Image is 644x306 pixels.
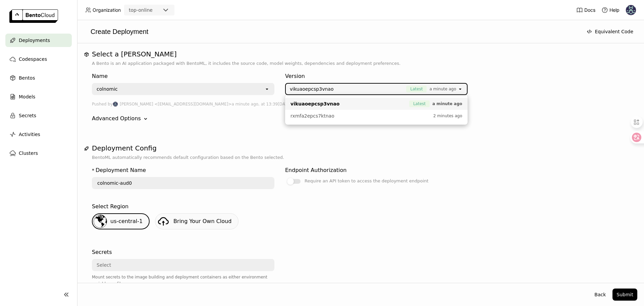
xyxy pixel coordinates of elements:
p: A Bento is an AI application packaged with BentoML, it includes the source code, model weights, d... [92,60,629,67]
span: Codespaces [19,55,47,63]
div: Advanced Options [92,115,141,123]
span: Secrets [19,112,36,120]
button: Submit [612,289,637,301]
div: top-online [129,7,153,13]
div: Advanced Options [92,115,629,123]
a: Models [5,90,72,103]
div: Pushed by a minute ago, at 13:39[DATE] UTC [92,100,629,108]
img: logo [9,9,58,23]
svg: open [264,86,270,92]
div: Create Deployment [84,27,580,36]
ul: Menu [285,95,468,125]
div: Deployment Name [96,166,146,174]
span: Deployments [19,36,50,44]
div: Mount secrets to the image building and deployment containers as either environment variables or ... [92,274,274,287]
input: Selected top-online. [153,7,154,14]
span: Models [19,93,35,101]
div: Version [285,72,468,80]
span: a minute ago [432,100,462,107]
a: Bring Your Own Cloud [155,213,238,229]
span: Activities [19,130,40,138]
svg: Down [142,116,149,122]
span: vikuaoepcsp3vnao [290,86,333,92]
div: Help [601,7,620,13]
span: Docs [584,7,595,13]
span: Latest [409,100,430,107]
span: Bentos [19,74,35,82]
span: Bring Your Own Cloud [173,218,231,224]
a: Codespaces [5,52,72,66]
p: BentoML automatically recommends default configuration based on the Bento selected. [92,154,629,161]
div: us-central-1 [92,213,150,229]
a: Docs [576,7,595,13]
a: Activities [5,128,72,141]
img: Kacper Kuźnik [626,5,636,15]
span: 2 minutes ago [433,114,462,118]
img: Kacper Kuźnik [113,102,118,106]
h1: Select a [PERSON_NAME] [92,50,629,58]
span: a minute ago [429,86,456,92]
button: Equivalent Code [583,26,637,38]
a: Bentos [5,71,72,85]
span: Latest [406,86,427,92]
div: Secrets [92,248,112,256]
span: vikuaoepcsp3vnao [290,100,339,107]
div: Name [92,72,274,80]
div: Select Region [92,203,128,211]
span: rxmfa2epcs7ktnao [290,113,334,119]
input: name of deployment (autogenerated if blank) [93,178,274,188]
svg: open [458,86,463,92]
span: Organization [93,7,121,13]
span: [PERSON_NAME] <[EMAIL_ADDRESS][DOMAIN_NAME]> [120,100,231,108]
div: colnomic [97,86,118,92]
h1: Deployment Config [92,144,629,152]
a: Secrets [5,109,72,122]
a: Clusters [5,146,72,160]
div: Endpoint Authorization [285,166,346,174]
span: Help [609,7,620,13]
span: Clusters [19,149,38,157]
button: Back [590,289,610,301]
a: Deployments [5,34,72,47]
span: us-central-1 [110,218,143,224]
div: Require an API token to access the deployment endpoint [305,177,428,185]
input: Selected [object Object]. [457,86,458,92]
div: Select [97,262,111,268]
